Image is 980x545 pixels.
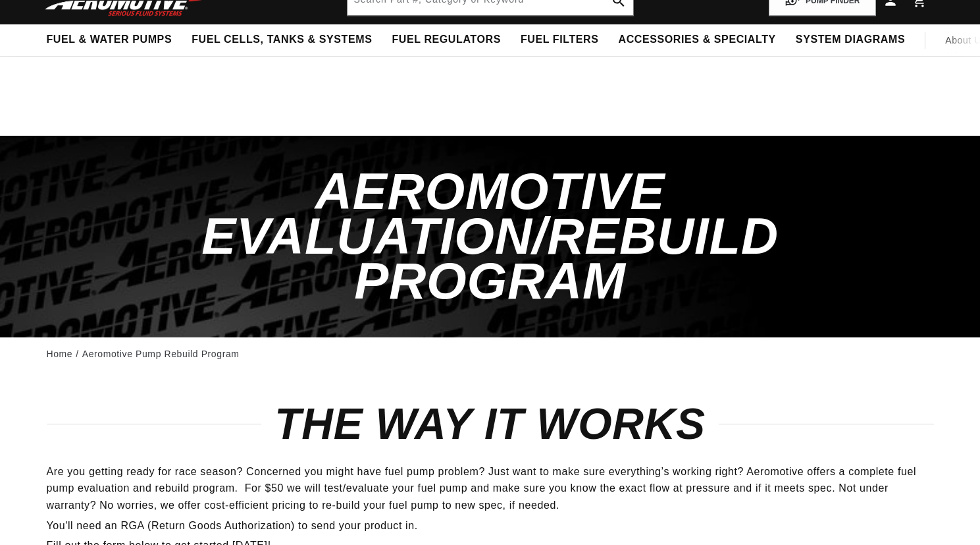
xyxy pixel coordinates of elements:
summary: Fuel Regulators [382,24,510,55]
span: Fuel Cells, Tanks & Systems [192,33,372,47]
span: Aeromotive Evaluation/Rebuild Program [201,162,779,310]
h2: THE WAY IT WORKS [47,405,934,444]
span: Fuel Regulators [392,33,500,47]
a: Aeromotive Pump Rebuild Program [82,347,240,361]
summary: System Diagrams [786,24,915,55]
summary: Accessories & Specialty [609,24,786,55]
summary: Fuel & Water Pumps [37,24,182,55]
nav: breadcrumbs [47,347,934,361]
summary: Fuel Cells, Tanks & Systems [182,24,382,55]
span: Fuel Filters [521,33,599,47]
a: Home [47,347,73,361]
span: Fuel & Water Pumps [47,33,172,47]
span: System Diagrams [796,33,905,47]
p: You'll need an RGA (Return Goods Authorization) to send your product in. [47,517,934,534]
span: Accessories & Specialty [619,33,776,47]
summary: Fuel Filters [511,24,609,55]
p: Are you getting ready for race season? Concerned you might have fuel pump problem? Just want to m... [47,463,934,514]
